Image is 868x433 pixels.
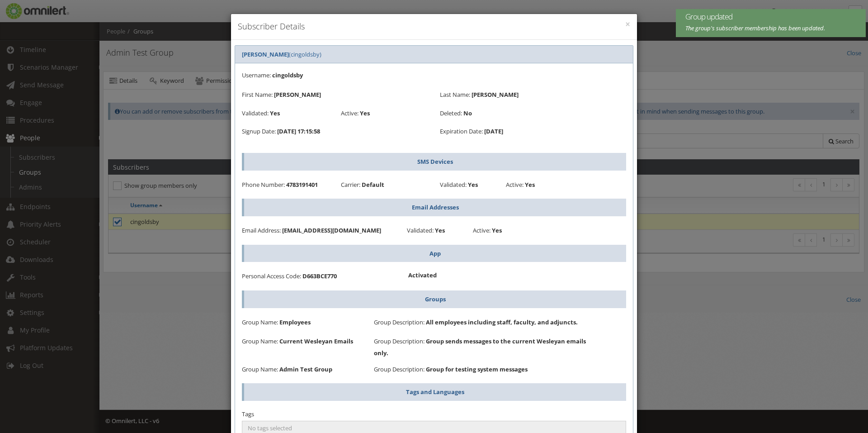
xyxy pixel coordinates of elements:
div: (cingoldsby) [235,46,633,64]
label: Group Description: [374,317,425,328]
label: Personal Access Code: [242,271,301,281]
strong: Admin Test Group [279,365,332,373]
label: Tags [242,410,254,419]
label: Username: [242,70,271,81]
strong: Yes [525,181,535,189]
label: Expiration Date: [440,126,483,137]
strong: [DATE] [484,127,503,135]
em: The group's subscriber membership has been updated. [685,24,825,32]
strong: Activated [408,271,437,279]
strong: Email Addresses [412,203,459,211]
strong: [PERSON_NAME] [242,50,289,58]
label: Group Description: [374,364,425,375]
strong: Groups [425,295,446,303]
strong: Yes [270,109,280,117]
label: Active: [341,109,359,118]
label: Active: [506,180,524,190]
strong: Yes [492,226,502,234]
strong: Yes [435,226,445,234]
button: × [625,20,630,29]
strong: 4783191401 [286,181,318,189]
label: Group Name: [242,317,278,328]
label: Active: [473,225,491,236]
strong: Employees [279,318,311,326]
span: Help [20,6,39,14]
label: Validated: [242,109,269,118]
label: Last Name: [440,90,470,100]
label: Group Name: [242,336,278,347]
label: Group Description: [374,336,425,347]
strong: [EMAIL_ADDRESS][DOMAIN_NAME] [282,226,381,234]
strong: All employees including staff, faculty, and adjuncts. [426,318,578,326]
strong: Tags and Languages [406,388,464,396]
strong: SMS Devices [417,157,453,166]
strong: No [463,109,472,117]
h4: Subscriber Details [238,21,630,33]
strong: Current Wesleyan Emails [279,337,353,345]
strong: Group for testing system messages [426,365,528,373]
label: First Name: [242,90,273,100]
label: Signup Date: [242,126,276,137]
label: Group Name: [242,364,278,375]
label: Email Address: [242,225,281,236]
label: Validated: [440,180,467,190]
label: Phone Number: [242,180,285,190]
span: Group updated [685,11,852,22]
label: Carrier: [341,180,360,190]
strong: Yes [360,109,370,117]
label: Deleted: [440,109,462,118]
strong: cingoldsby [272,71,303,79]
strong: [PERSON_NAME] [274,90,321,99]
strong: Group sends messages to the current Wesleyan emails only. [374,337,586,357]
strong: App [429,249,441,257]
strong: D663BCE770 [302,272,337,280]
strong: [PERSON_NAME] [472,90,519,99]
strong: [DATE] 17:15:58 [277,127,320,135]
strong: Default [362,181,384,189]
label: Validated: [407,225,434,236]
strong: Yes [468,181,478,189]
